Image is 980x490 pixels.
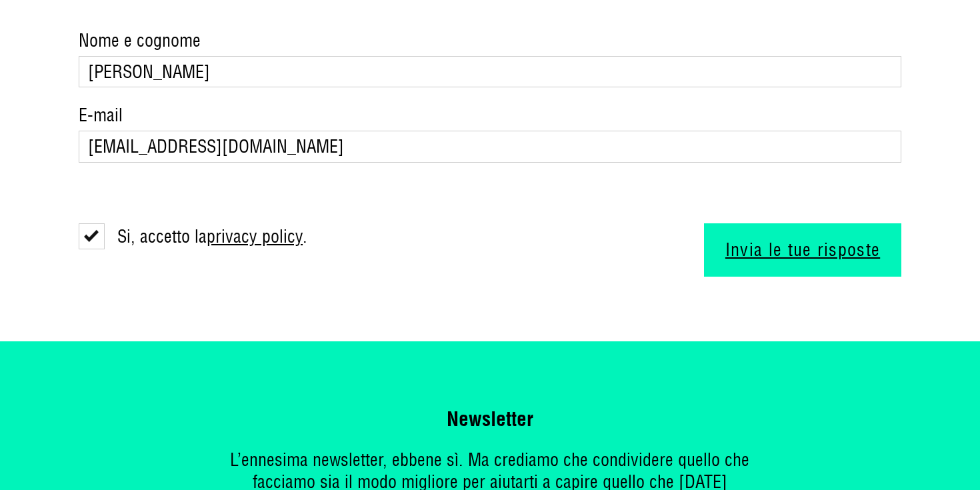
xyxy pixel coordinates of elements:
[79,223,308,249] label: Si, accetto la .
[79,30,902,52] label: Nome e cognome
[79,105,902,127] label: E-mail
[79,407,902,432] h2: Newsletter
[207,225,303,247] a: privacy policy
[704,223,902,277] button: Invia le tue risposte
